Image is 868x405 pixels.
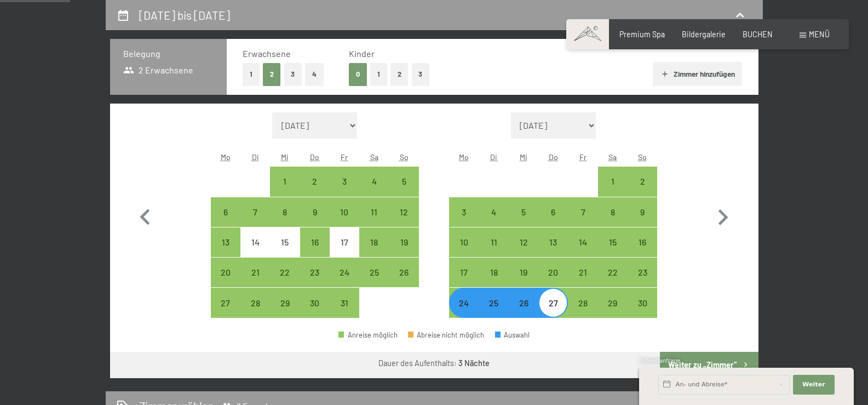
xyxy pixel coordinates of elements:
div: Anreise möglich [211,288,240,317]
h2: [DATE] bis [DATE] [139,8,230,22]
div: Mon Nov 10 2025 [449,227,479,257]
div: 30 [629,299,656,326]
div: 26 [510,299,537,326]
div: 18 [360,238,388,265]
div: Wed Oct 01 2025 [270,167,300,196]
div: Wed Oct 15 2025 [270,227,300,257]
abbr: Montag [221,152,231,162]
abbr: Sonntag [400,152,409,162]
div: Anreise möglich [359,197,389,227]
div: 23 [301,268,329,295]
div: Sun Nov 16 2025 [628,227,657,257]
div: 22 [271,268,298,295]
div: 26 [390,268,417,295]
div: 15 [599,238,626,265]
div: Wed Nov 26 2025 [509,288,538,317]
div: Anreise möglich [330,167,359,196]
div: Anreise möglich [568,227,597,257]
div: 4 [360,177,388,204]
div: Thu Oct 02 2025 [300,167,330,196]
div: Wed Oct 29 2025 [270,288,300,317]
div: 9 [301,208,329,235]
div: Sun Oct 26 2025 [389,258,418,287]
div: Wed Nov 12 2025 [509,227,538,257]
button: 3 [412,63,430,85]
span: Menü [809,30,830,39]
div: 6 [539,208,567,235]
div: Anreise möglich [389,258,418,287]
div: Anreise möglich [211,227,240,257]
div: 27 [539,299,567,326]
div: Thu Oct 16 2025 [300,227,330,257]
div: Anreise möglich [300,167,330,196]
div: 31 [331,299,358,326]
div: Mon Oct 13 2025 [211,227,240,257]
div: Wed Oct 08 2025 [270,197,300,227]
div: Sat Nov 01 2025 [598,167,628,196]
div: Anreise möglich [628,288,657,317]
div: Mon Oct 20 2025 [211,258,240,287]
div: Anreise möglich [628,258,657,287]
div: Sun Oct 05 2025 [389,167,418,196]
div: 16 [301,238,329,265]
div: Anreise möglich [449,288,479,317]
abbr: Dienstag [252,152,259,162]
div: Sat Oct 04 2025 [359,167,389,196]
div: 30 [301,299,329,326]
div: Wed Nov 19 2025 [509,258,538,287]
div: 13 [212,238,239,265]
div: Anreise möglich [598,227,628,257]
div: Fri Oct 10 2025 [330,197,359,227]
div: 11 [480,238,508,265]
abbr: Mittwoch [281,152,289,162]
div: Anreise möglich [538,227,568,257]
div: 17 [331,238,358,265]
button: Zimmer hinzufügen [653,62,742,86]
span: 2 Erwachsene [123,64,194,76]
div: Fri Oct 31 2025 [330,288,359,317]
abbr: Donnerstag [310,152,319,162]
div: 25 [360,268,388,295]
div: Sat Nov 15 2025 [598,227,628,257]
div: 18 [480,268,508,295]
div: Anreise nicht möglich [330,227,359,257]
div: Anreise möglich [359,258,389,287]
div: Sat Oct 18 2025 [359,227,389,257]
div: Mon Nov 24 2025 [449,288,479,317]
div: 29 [599,299,626,326]
div: 3 [331,177,358,204]
div: Anreise möglich [211,258,240,287]
div: 17 [450,268,478,295]
div: Anreise möglich [330,197,359,227]
div: Anreise möglich [598,258,628,287]
div: Wed Nov 05 2025 [509,197,538,227]
div: 25 [480,299,508,326]
div: Anreise möglich [211,197,240,227]
abbr: Mittwoch [520,152,527,162]
span: Weiter [802,380,825,389]
span: Schnellanfrage [639,357,680,364]
div: 9 [629,208,656,235]
div: Anreise möglich [330,258,359,287]
div: 7 [242,208,269,235]
div: Tue Nov 18 2025 [479,258,509,287]
div: 24 [450,299,478,326]
div: Anreise nicht möglich [270,227,300,257]
h3: Belegung [123,48,214,60]
div: 6 [212,208,239,235]
a: Premium Spa [619,30,665,39]
div: 20 [539,268,567,295]
div: Anreise möglich [270,167,300,196]
div: Anreise möglich [300,288,330,317]
div: Mon Oct 27 2025 [211,288,240,317]
div: Anreise möglich [389,197,418,227]
div: Sun Nov 23 2025 [628,258,657,287]
div: 20 [212,268,239,295]
div: Anreise möglich [338,332,398,339]
div: Tue Oct 28 2025 [240,288,270,317]
div: Anreise möglich [568,288,597,317]
div: Sun Oct 12 2025 [389,197,418,227]
div: 19 [510,268,537,295]
abbr: Dienstag [490,152,497,162]
div: 19 [390,238,417,265]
